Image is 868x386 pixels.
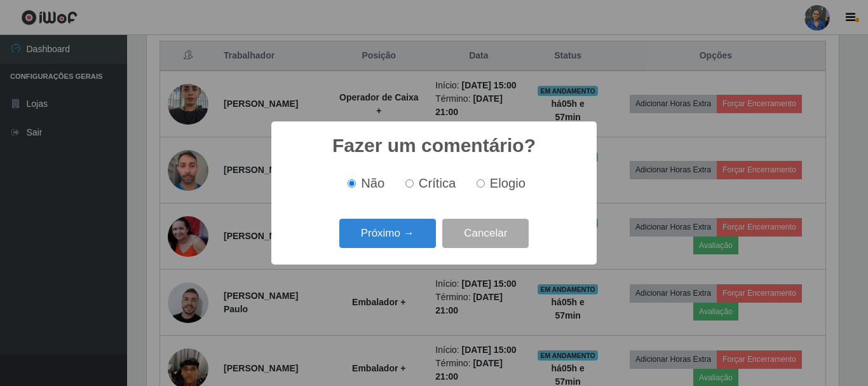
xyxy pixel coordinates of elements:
input: Não [348,179,356,188]
input: Elogio [477,179,485,188]
h2: Fazer um comentário? [332,134,536,157]
span: Elogio [490,176,526,190]
span: Não [361,176,384,190]
input: Crítica [405,179,414,188]
button: Cancelar [442,219,529,249]
button: Próximo → [339,219,436,249]
span: Crítica [419,176,456,190]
